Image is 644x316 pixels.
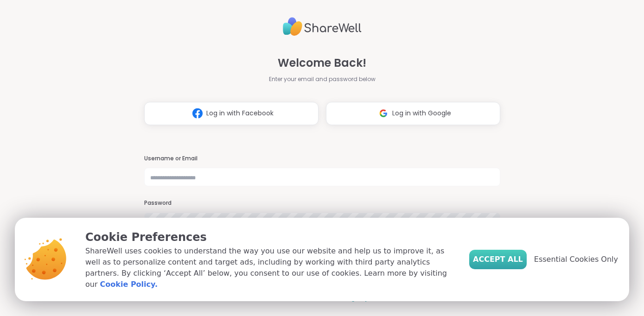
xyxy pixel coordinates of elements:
span: Log in with Google [392,108,451,118]
span: Essential Cookies Only [534,254,618,265]
button: Log in with Google [326,102,500,125]
h3: Username or Email [144,155,500,163]
img: ShareWell Logo [283,13,362,40]
h3: Password [144,199,500,207]
span: Accept All [473,254,523,265]
span: Log in with Facebook [206,108,274,118]
img: ShareWell Logomark [375,105,392,122]
img: ShareWell Logomark [189,105,206,122]
a: Cookie Policy. [100,279,158,290]
button: Log in with Facebook [144,102,319,125]
span: Welcome Back! [278,55,366,71]
p: Cookie Preferences [85,229,454,246]
span: Enter your email and password below [269,75,376,83]
button: Accept All [469,250,527,269]
p: ShareWell uses cookies to understand the way you use our website and help us to improve it, as we... [85,246,454,290]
